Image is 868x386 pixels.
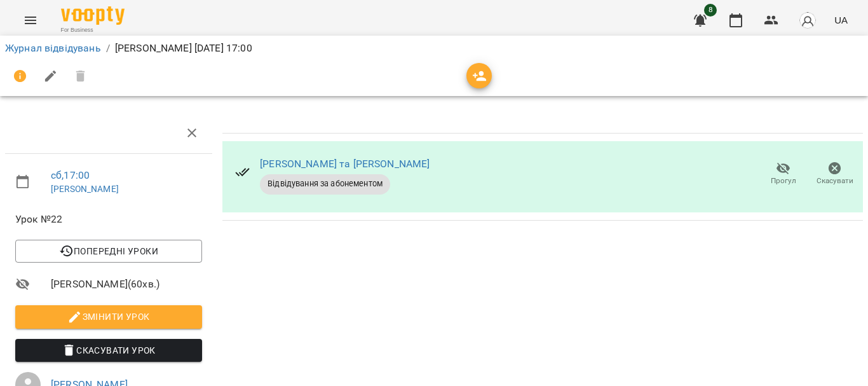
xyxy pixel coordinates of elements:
[25,309,192,324] span: Змінити урок
[260,158,430,170] a: [PERSON_NAME] та [PERSON_NAME]
[834,13,848,27] span: UA
[817,176,853,186] span: Скасувати
[704,4,717,17] span: 8
[260,178,390,190] span: Відвідування за абонементом
[115,41,252,56] p: [PERSON_NAME] [DATE] 17:00
[5,41,863,56] nav: breadcrumb
[15,5,46,36] button: Menu
[15,212,202,227] span: Урок №22
[799,11,817,29] img: avatar_s.png
[51,169,90,181] a: сб , 17:00
[15,240,202,263] button: Попередні уроки
[106,41,110,56] li: /
[25,343,192,358] span: Скасувати Урок
[61,26,125,34] span: For Business
[15,339,202,362] button: Скасувати Урок
[829,8,853,32] button: UA
[809,156,860,192] button: Скасувати
[61,6,125,25] img: Voopty Logo
[15,305,202,328] button: Змінити урок
[25,244,192,259] span: Попередні уроки
[5,42,101,54] a: Журнал відвідувань
[757,156,809,192] button: Прогул
[51,277,202,292] span: [PERSON_NAME] ( 60 хв. )
[771,176,796,186] span: Прогул
[51,184,119,194] a: [PERSON_NAME]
